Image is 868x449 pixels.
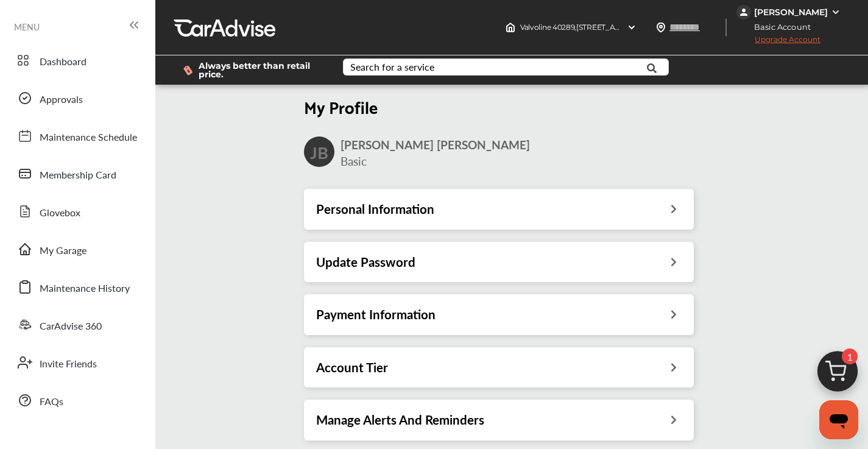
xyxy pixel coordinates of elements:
[316,359,388,375] h3: Account Tier
[808,345,867,404] img: cart_icon.3d0951e8.svg
[316,254,415,270] h3: Update Password
[40,205,80,221] span: Glovebox
[506,23,515,32] img: header-home-logo.8d720a4f.svg
[316,201,434,217] h3: Personal Information
[11,384,143,416] a: FAQs
[14,22,40,32] span: MENU
[11,120,143,152] a: Maintenance Schedule
[316,412,484,428] h3: Manage Alerts And Reminders
[199,62,323,79] span: Always better than retail price.
[11,196,143,227] a: Glovebox
[11,82,143,114] a: Approvals
[736,35,820,50] span: Upgrade Account
[831,7,841,17] img: WGsFRI8htEPBVLJbROoPRyZpYNWhNONpIPPETTm6eUC0GeLEiAAAAAElFTkSuQmCC
[310,141,328,163] h2: JB
[304,96,694,117] h2: My Profile
[40,130,137,146] span: Maintenance Schedule
[350,62,434,72] div: Search for a service
[520,23,707,32] span: Valvoline 40289 , [STREET_ADDRESS] Opelika , AL 36801
[40,54,86,70] span: Dashboard
[40,281,130,297] span: Maintenance History
[842,348,858,364] span: 1
[11,158,143,189] a: Membership Card
[40,243,86,259] span: My Garage
[627,23,637,32] img: header-down-arrow.9dd2ce7d.svg
[183,65,192,76] img: dollor_label_vector.a70140d1.svg
[11,271,143,303] a: Maintenance History
[40,356,97,372] span: Invite Friends
[340,153,367,169] span: Basic
[11,309,143,341] a: CarAdvise 360
[316,306,436,322] h3: Payment Information
[754,7,828,18] div: [PERSON_NAME]
[40,92,83,108] span: Approvals
[819,400,858,439] iframe: Button to launch messaging window
[736,5,751,19] img: jVpblrzwTbfkPYzPPzSLxeg0AAAAASUVORK5CYII=
[656,23,666,32] img: location_vector.a44bc228.svg
[725,18,727,37] img: header-divider.bc55588e.svg
[11,44,143,76] a: Dashboard
[11,233,143,265] a: My Garage
[340,136,530,153] span: [PERSON_NAME] [PERSON_NAME]
[40,168,116,183] span: Membership Card
[738,21,820,34] span: Basic Account
[40,319,102,334] span: CarAdvise 360
[40,394,63,410] span: FAQs
[11,347,143,378] a: Invite Friends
